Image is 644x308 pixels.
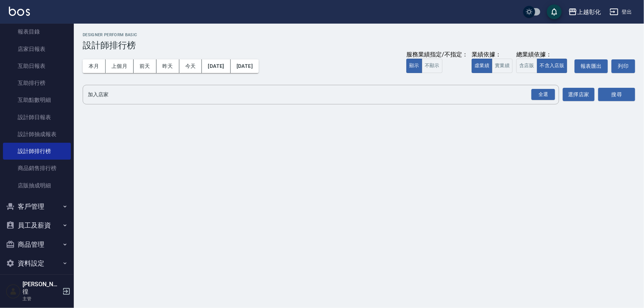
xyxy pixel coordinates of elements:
[422,59,442,73] button: 不顯示
[537,59,568,73] button: 不含入店販
[23,295,60,302] p: 主管
[23,281,60,295] h5: [PERSON_NAME]徨
[3,216,71,235] button: 員工及薪資
[3,109,71,126] a: 設計師日報表
[3,160,71,177] a: 商品銷售排行榜
[607,5,635,19] button: 登出
[406,59,422,73] button: 顯示
[530,87,557,102] button: Open
[83,32,635,37] h2: Designer Perform Basic
[134,59,156,73] button: 前天
[406,51,468,59] div: 服務業績指定/不指定：
[563,88,595,101] button: 選擇店家
[492,59,513,73] button: 實業績
[577,7,601,17] div: 上越彰化
[3,177,71,194] a: 店販抽成明細
[598,88,635,101] button: 搜尋
[106,59,134,73] button: 上個月
[3,235,71,254] button: 商品管理
[472,51,513,59] div: 業績依據：
[202,59,230,73] button: [DATE]
[516,51,571,59] div: 總業績依據：
[3,75,71,91] a: 互助排行榜
[231,59,259,73] button: [DATE]
[3,23,71,40] a: 報表目錄
[3,41,71,58] a: 店家日報表
[3,91,71,108] a: 互助點數明細
[9,7,30,16] img: Logo
[612,59,635,73] button: 列印
[6,284,21,299] img: Person
[3,254,71,273] button: 資料設定
[565,4,604,20] button: 上越彰化
[547,4,562,19] button: save
[179,59,202,73] button: 今天
[531,89,555,100] div: 全選
[83,40,635,51] h3: 設計師排行榜
[575,59,608,73] button: 報表匯出
[3,58,71,75] a: 互助日報表
[156,59,179,73] button: 昨天
[83,59,106,73] button: 本月
[3,126,71,143] a: 設計師抽成報表
[472,59,492,73] button: 虛業績
[3,197,71,216] button: 客戶管理
[3,143,71,160] a: 設計師排行榜
[516,59,537,73] button: 含店販
[86,88,545,101] input: 店家名稱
